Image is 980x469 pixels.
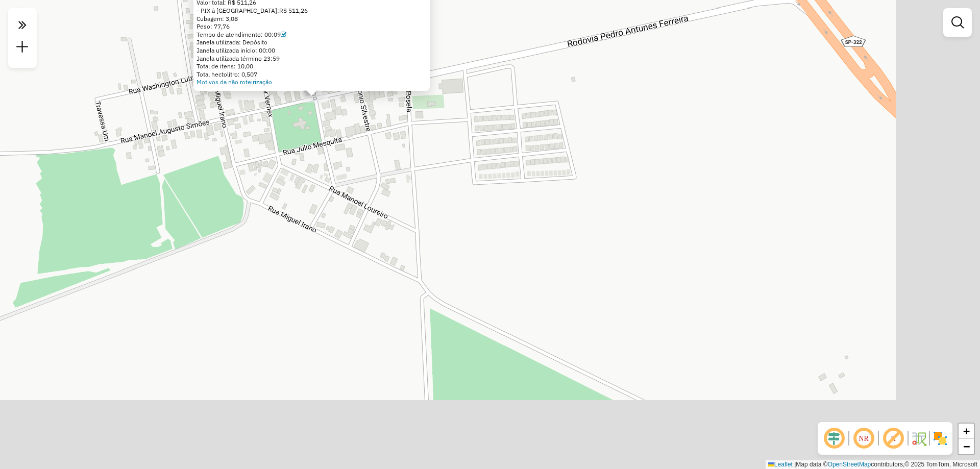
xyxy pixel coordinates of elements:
[881,426,905,451] span: Exibir rótulo
[768,461,793,468] a: Leaflet
[851,426,876,451] span: Ocultar NR
[822,426,846,451] span: Ocultar deslocamento
[959,439,974,454] a: Zoom out
[947,12,968,33] a: Exibir filtros
[197,22,427,31] div: Peso: 77,76
[197,55,427,63] div: Janela utilizada término 23:59
[197,7,427,15] div: - PIX à [GEOGRAPHIC_DATA]:
[197,62,427,70] div: Total de itens: 10,00
[828,461,871,468] a: OpenStreetMap
[794,461,796,468] span: |
[932,430,948,447] img: Exibir/Ocultar setores
[197,15,427,23] div: Cubagem: 3,08
[197,38,427,46] div: Janela utilizada: Depósito
[959,424,974,439] a: Zoom in
[197,70,427,79] div: Total hectolitro: 0,507
[303,92,328,103] div: Atividade não roteirizada - 49.313.177 LAZARO DE JESUS SILVA
[279,7,308,14] span: R$ 511,26
[963,440,970,453] span: −
[197,31,427,39] div: Tempo de atendimento: 00:09
[766,460,980,469] div: Map data © contributors,© 2025 TomTom, Microsoft
[197,46,427,55] div: Janela utilizada início: 00:00
[12,37,33,60] a: Nova sessão e pesquisa
[281,31,286,38] a: Com service time
[12,14,33,36] em: Clique aqui para maximizar o painel
[197,78,272,86] a: Motivos da não roteirização
[963,425,970,437] span: +
[911,430,927,447] img: Fluxo de ruas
